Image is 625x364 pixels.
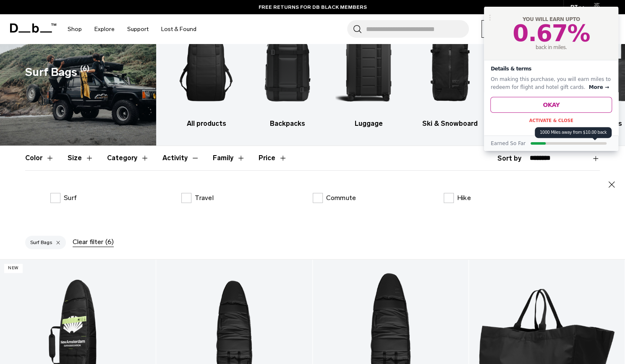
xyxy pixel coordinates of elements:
[335,15,402,129] li: 3 / 9
[173,15,239,129] li: 1 / 9
[173,15,239,114] img: Db
[173,15,239,129] a: Db All products
[335,15,402,129] a: Db Luggage
[68,146,94,170] button: Toggle Filter
[127,14,149,44] a: Support
[416,15,483,114] img: Db
[416,15,483,129] li: 4 / 9
[4,264,22,273] p: New
[73,237,114,247] div: Clear filter
[335,15,402,114] img: Db
[173,119,239,129] h3: All products
[254,15,321,114] img: Db
[195,193,214,203] p: Travel
[64,193,77,203] p: Surf
[107,146,149,170] button: Toggle Filter
[259,146,287,170] button: Toggle Price
[68,14,82,44] a: Shop
[25,236,66,249] div: Surf Bags
[335,119,402,129] h3: Luggage
[105,237,114,247] span: (6)
[416,119,483,129] h3: Ski & Snowboard
[94,14,115,44] a: Explore
[457,193,471,203] p: Hike
[213,146,245,170] button: Toggle Filter
[254,15,321,129] a: Db Backpacks
[61,14,203,44] nav: Main Navigation
[25,146,54,170] button: Toggle Filter
[416,15,483,129] a: Db Ski & Snowboard
[326,193,356,203] p: Commute
[254,119,321,129] h3: Backpacks
[481,20,516,38] a: Db Black
[25,64,77,81] h1: Surf Bags
[259,3,367,11] a: FREE RETURNS FOR DB BLACK MEMBERS
[80,64,89,81] span: (6)
[162,146,199,170] button: Toggle Filter
[161,14,196,44] a: Lost & Found
[254,15,321,129] li: 2 / 9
